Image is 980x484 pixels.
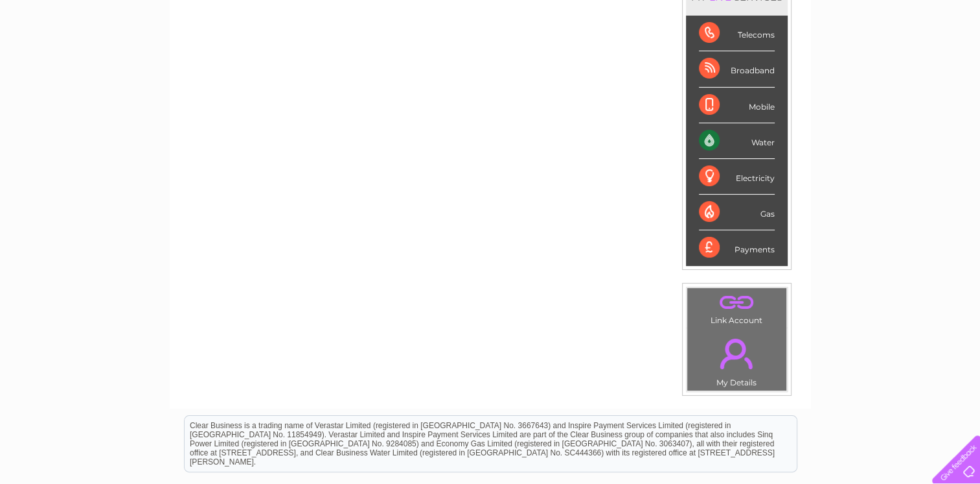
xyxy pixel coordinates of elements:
[699,16,775,51] div: Telecoms
[867,55,886,65] a: Blog
[690,331,783,376] a: .
[784,55,813,65] a: Energy
[185,7,797,63] div: Clear Business is a trading name of Verastar Limited (registered in [GEOGRAPHIC_DATA] No. 3667643...
[687,328,787,391] td: My Details
[752,55,777,65] a: Water
[690,291,783,314] a: .
[699,88,775,123] div: Mobile
[736,6,825,23] a: 0333 014 3131
[937,55,968,65] a: Log out
[894,55,926,65] a: Contact
[687,287,787,328] td: Link Account
[34,34,100,73] img: logo.png
[699,123,775,159] div: Water
[821,55,860,65] a: Telecoms
[699,51,775,87] div: Broadband
[699,230,775,265] div: Payments
[699,195,775,230] div: Gas
[699,159,775,195] div: Electricity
